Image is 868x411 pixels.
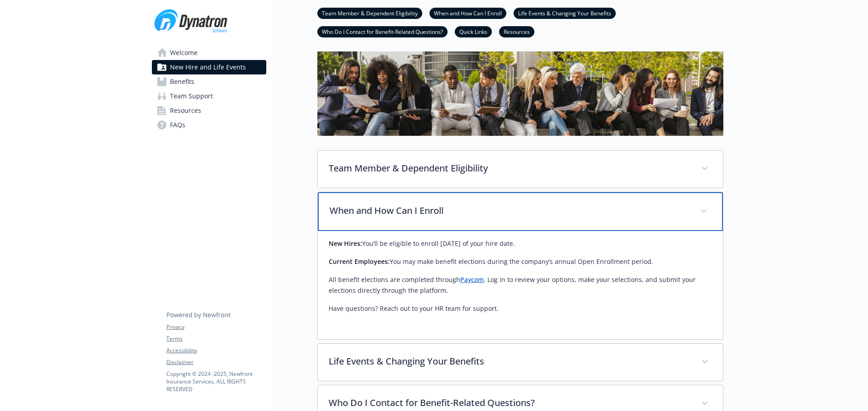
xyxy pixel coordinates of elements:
a: Who Do I Contact for Benefit-Related Questions? [317,27,448,36]
span: Team Support [170,89,213,103]
a: Paycom [460,275,484,284]
a: Benefits [152,74,266,89]
p: All benefit elections are completed through . Log in to review your options, make your selections... [329,274,712,296]
a: Quick Links [455,27,492,36]
p: Copyright © 2024 - 2025 , Newfront Insurance Services, ALL RIGHTS RESERVED [166,370,266,393]
span: New Hire and Life Events [170,60,246,74]
p: Have questions? Reach out to your HR team for support. [329,303,712,314]
strong: New Hires: [329,239,362,248]
a: Resources [499,27,534,36]
a: FAQs [152,118,266,132]
p: You may make benefit elections during the company’s annual Open Enrollment period. [329,256,712,267]
a: Disclaimer [166,358,266,366]
a: Team Member & Dependent Eligibility [317,9,422,17]
p: When and How Can I Enroll [330,204,689,217]
div: When and How Can I Enroll [318,231,723,339]
p: Life Events & Changing Your Benefits [329,355,690,368]
a: Resources [152,103,266,118]
div: Team Member & Dependent Eligibility [318,151,723,188]
div: Life Events & Changing Your Benefits [318,344,723,381]
a: Privacy [166,323,266,331]
a: New Hire and Life Events [152,60,266,74]
span: FAQs [170,118,185,132]
p: You’ll be eligible to enroll [DATE] of your hire date. [329,238,712,249]
span: Welcome [170,46,198,60]
a: Welcome [152,46,266,60]
a: Accessibility [166,346,266,355]
span: Benefits [170,74,194,89]
a: Team Support [152,89,266,103]
a: Life Events & Changing Your Benefits [514,9,616,17]
a: When and How Can I Enroll [429,9,506,17]
p: Who Do I Contact for Benefit-Related Questions? [329,396,690,410]
span: Resources [170,103,201,118]
p: Team Member & Dependent Eligibility [329,162,690,175]
img: new hire page banner [317,51,723,136]
div: When and How Can I Enroll [318,192,723,231]
a: Terms [166,335,266,343]
strong: Current Employees: [329,257,390,266]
